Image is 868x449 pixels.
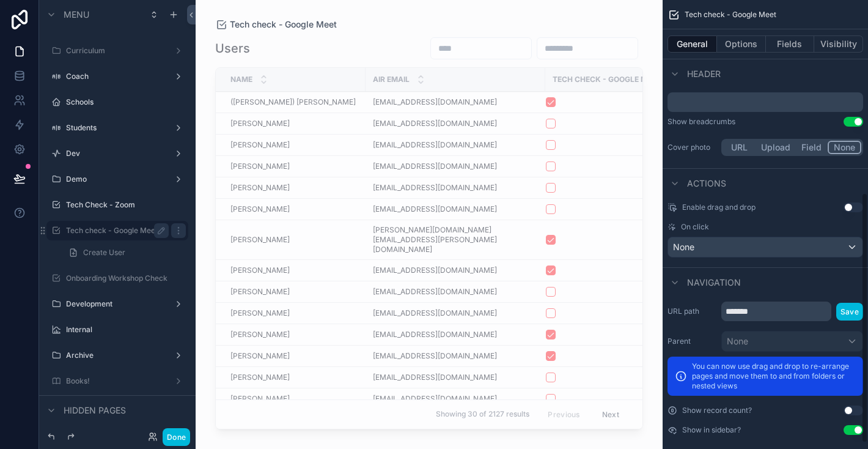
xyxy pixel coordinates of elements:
[717,35,766,53] button: Options
[687,68,721,80] span: Header
[668,237,863,258] button: None
[163,428,190,446] button: Done
[668,35,717,53] button: General
[61,243,188,262] a: Create User
[66,200,181,210] label: Tech Check - Zoom
[721,331,863,352] button: None
[836,303,863,321] button: Save
[66,174,164,184] label: Demo
[66,72,164,81] label: Coach
[766,35,815,53] button: Fields
[668,117,735,127] div: Show breadcrumbs
[687,276,741,289] span: Navigation
[66,226,164,236] label: Tech check - Google Meet
[673,241,694,253] span: None
[66,376,164,386] label: Books!
[66,351,164,360] label: Archive
[668,92,863,112] div: scrollable content
[682,202,756,212] span: Enable drag and drop
[66,273,181,283] label: Onboarding Workshop Check
[692,362,856,391] p: You can now use drag and drop to re-arrange pages and move them to and from folders or nested views
[756,141,796,154] button: Upload
[66,46,164,56] label: Curriculum
[814,35,863,53] button: Visibility
[64,404,126,417] span: Hidden pages
[687,177,726,190] span: Actions
[668,336,716,346] label: Parent
[66,325,181,335] label: Internal
[668,306,716,316] label: URL path
[727,335,748,347] span: None
[682,406,752,415] label: Show record count?
[668,143,716,152] label: Cover photo
[723,141,756,154] button: URL
[681,222,709,232] span: On click
[66,299,164,309] label: Development
[64,9,89,21] span: Menu
[66,97,181,107] label: Schools
[685,10,776,20] span: Tech check - Google Meet
[682,425,741,435] label: Show in sidebar?
[83,248,125,258] span: Create User
[66,123,164,133] label: Students
[828,141,861,154] button: None
[796,141,828,154] button: Field
[66,149,164,158] label: Dev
